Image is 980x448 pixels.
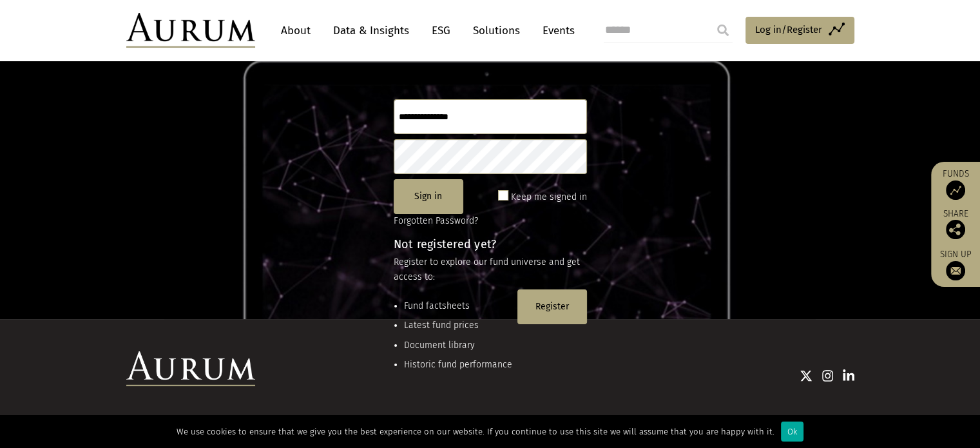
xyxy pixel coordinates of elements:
li: Latest fund prices [404,318,512,333]
img: Instagram icon [822,369,834,382]
img: Access Funds [946,180,965,200]
button: Register [517,289,587,324]
a: Forgotten Password? [394,215,478,226]
h4: Not registered yet? [394,239,587,250]
li: Fund factsheets [404,299,512,313]
a: About [274,19,317,43]
button: Sign in [394,179,463,214]
img: Twitter icon [800,369,812,382]
a: Funds [937,168,974,200]
img: Sign up to our newsletter [946,261,965,280]
input: Submit [710,17,736,43]
img: Linkedin icon [843,369,854,382]
a: Log in/Register [745,17,854,44]
a: Sign up [937,249,974,280]
a: Data & Insights [327,19,416,43]
span: Log in/Register [755,22,822,37]
li: Document library [404,338,512,353]
a: ESG [425,19,457,43]
a: Solutions [466,19,526,43]
div: Ok [781,422,803,442]
p: Register to explore our fund universe and get access to: [394,255,587,284]
img: Aurum Logo [126,351,255,386]
label: Keep me signed in [511,190,587,205]
div: Share [937,209,974,239]
img: Share this post [946,220,965,239]
a: Events [536,19,575,43]
img: Aurum [126,13,255,48]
